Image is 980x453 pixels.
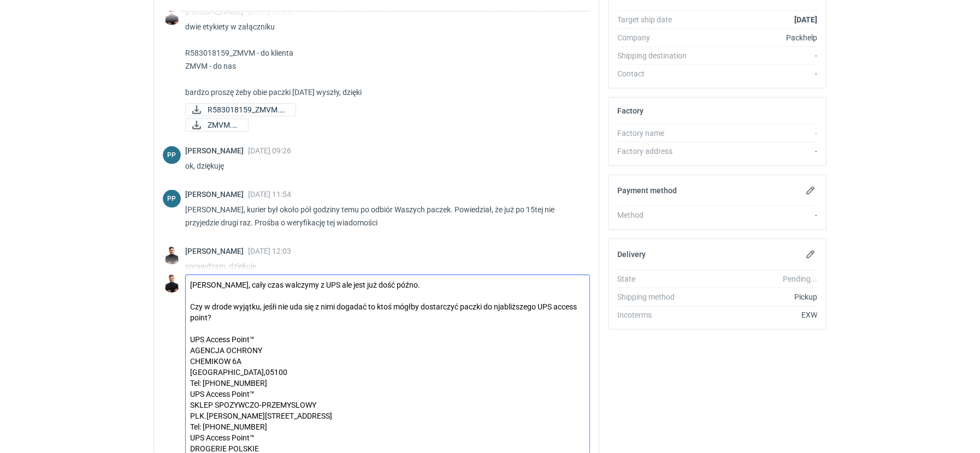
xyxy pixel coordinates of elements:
[185,146,248,155] span: [PERSON_NAME]
[208,104,287,116] span: R583018159_ZMVM.pdf
[248,146,291,155] span: [DATE] 09:26
[185,159,581,172] p: ok, dziękuję
[185,103,296,116] a: R583018159_ZMVM.pdf
[617,250,646,259] h2: Delivery
[617,32,697,43] div: Company
[617,309,697,320] div: Incoterms
[185,190,248,199] span: [PERSON_NAME]
[185,260,581,273] p: sprawdzam, dziękuję
[617,14,697,25] div: Target ship date
[185,103,294,116] div: R583018159_ZMVM.pdf
[697,32,817,43] div: Packhelp
[163,247,181,265] img: Tomasz Kubiak
[617,128,697,139] div: Factory name
[617,106,644,115] h2: Factory
[804,248,817,261] button: Edit delivery details
[163,190,181,208] div: Paweł Puch
[617,146,697,157] div: Factory address
[617,68,697,79] div: Contact
[248,7,291,16] span: [DATE] 09:23
[617,186,677,195] h2: Payment method
[617,273,697,284] div: State
[185,20,581,99] p: dwie etykiety w załączniku R583018159_ZMVM - do klienta ZMVM - do nas bardzo proszę żeby obie pac...
[783,275,817,283] em: Pending...
[697,128,817,139] div: -
[163,146,181,164] figcaption: PP
[208,119,239,131] span: ZMVM.pdf
[248,247,291,255] span: [DATE] 12:03
[163,190,181,208] figcaption: PP
[697,146,817,157] div: -
[617,50,697,61] div: Shipping destination
[617,291,697,302] div: Shipping method
[794,15,817,24] strong: [DATE]
[617,210,697,220] div: Method
[697,68,817,79] div: -
[185,7,248,16] span: [PERSON_NAME]
[163,146,181,164] div: Paweł Puch
[185,203,581,229] p: [PERSON_NAME], kurier był około pół godziny temu po odbiór Waszych paczek. Powiedział, że już po ...
[697,210,817,220] div: -
[185,247,248,255] span: [PERSON_NAME]
[248,190,291,199] span: [DATE] 11:54
[163,7,181,25] img: Tomasz Kubiak
[697,50,817,61] div: -
[697,291,817,302] div: Pickup
[163,275,181,293] img: Tomasz Kubiak
[185,118,249,132] a: ZMVM.pdf
[804,184,817,197] button: Edit payment method
[697,309,817,320] div: EXW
